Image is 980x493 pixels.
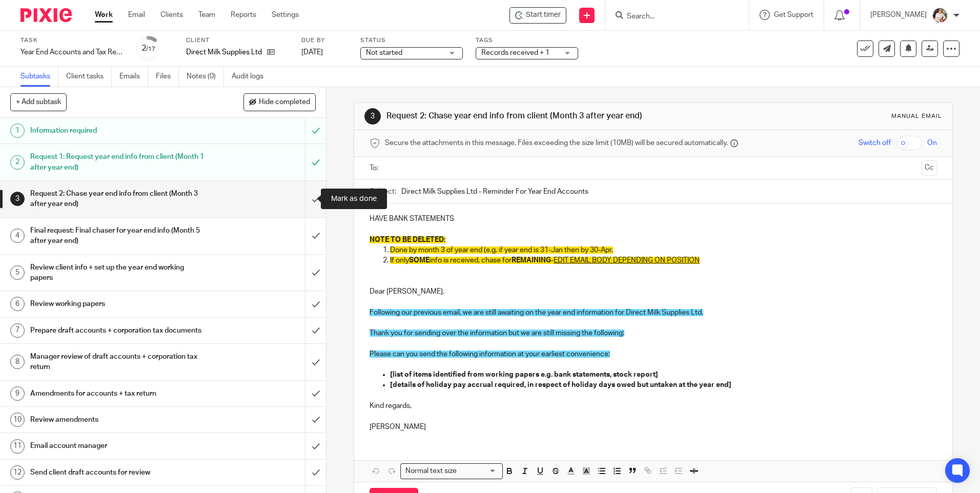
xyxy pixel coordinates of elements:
[366,49,402,56] span: Not started
[160,10,183,20] a: Clients
[21,47,123,57] div: Year End Accounts and Tax Return
[10,265,25,280] div: 5
[370,163,381,173] label: To:
[232,67,271,87] a: Audit logs
[509,7,566,24] div: Direct Milk Supplies Ltd - Year End Accounts and Tax Return
[243,93,316,111] button: Hide completed
[10,386,25,401] div: 9
[198,10,215,20] a: Team
[21,67,58,87] a: Subtasks
[272,10,299,20] a: Settings
[10,439,25,454] div: 11
[30,186,207,212] h1: Request 2: Chase year end info from client (Month 3 after year end)
[859,138,891,148] span: Switch off
[30,438,207,454] h1: Email account manager
[370,401,936,411] p: Kind regards,
[30,465,207,480] h1: Send client draft accounts for review
[66,67,112,87] a: Client tasks
[146,46,155,52] small: /17
[156,67,179,87] a: Files
[390,381,731,388] strong: [details of holiday pay accrual required, in respect of holiday days owed but untaken at the year...
[10,355,25,369] div: 8
[526,10,561,20] span: Start timer
[186,47,262,57] p: Direct Milk Supplies Ltd
[870,10,927,20] p: [PERSON_NAME]
[409,257,430,264] span: SOME
[259,98,310,107] span: Hide completed
[891,112,942,120] div: Manual email
[390,257,409,264] span: If only
[21,36,123,45] label: Task
[21,8,72,22] img: Pixie
[10,465,25,480] div: 12
[626,12,718,22] input: Search
[551,257,554,264] span: -
[512,257,551,264] span: REMAINING
[370,236,445,243] span: NOTE TO BE DELETED:
[30,260,207,286] h1: Review client info + set up the year end working papers
[370,422,936,432] p: [PERSON_NAME]
[385,138,728,148] span: Secure the attachments in this message. Files exceeding the size limit (10MB) will be secured aut...
[554,257,700,264] span: EDIT EMAIL BODY DEPENDING ON POSITION
[301,36,348,45] label: Due by
[10,124,25,138] div: 1
[774,11,813,18] span: Get Support
[364,108,381,125] div: 3
[95,10,113,20] a: Work
[10,297,25,311] div: 6
[390,246,613,254] span: Done by month 3 of year end (e.g. if year end is 31-Jan then by 30-Apr.
[476,36,578,45] label: Tags
[231,10,256,20] a: Reports
[10,192,25,206] div: 3
[30,386,207,401] h1: Amendments for accounts + tax return
[10,413,25,427] div: 10
[10,93,67,111] button: + Add subtask
[187,67,224,87] a: Notes (0)
[301,49,323,56] span: [DATE]
[370,330,624,337] span: Thank you for sending over the information but we are still missing the following:
[119,67,148,87] a: Emails
[932,7,948,24] img: Kayleigh%20Henson.jpeg
[30,349,207,375] h1: Manager review of draft accounts + corporation tax return
[370,214,936,224] p: HAVE BANK STATEMENTS
[10,229,25,243] div: 4
[922,160,937,176] button: Cc
[481,49,549,56] span: Records received + 1
[30,323,207,338] h1: Prepare draft accounts + corporation tax documents
[141,43,155,54] div: 2
[30,296,207,312] h1: Review working papers
[30,412,207,427] h1: Review amendments
[30,223,207,249] h1: Final request: Final chaser for year end info (Month 5 after year end)
[386,111,675,121] h1: Request 2: Chase year end info from client (Month 3 after year end)
[30,123,207,138] h1: Information required
[30,149,207,175] h1: Request 1: Request year end info from client (Month 1 after year end)
[403,466,459,477] span: Normal text size
[400,463,503,479] div: Search for option
[370,187,396,197] label: Subject:
[460,466,497,477] input: Search for option
[186,36,289,45] label: Client
[10,323,25,338] div: 7
[370,286,936,297] p: Dear [PERSON_NAME],
[370,351,610,358] span: Please can you send the following information at your earliest convenience:
[370,309,703,316] span: Following our previous email, we are still awaiting on the year end information for Direct Milk S...
[430,257,512,264] span: info is received, chase for
[128,10,145,20] a: Email
[360,36,463,45] label: Status
[10,155,25,170] div: 2
[927,138,937,148] span: On
[390,371,658,378] strong: [list of items identified from working papers e.g. bank statements, stock report]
